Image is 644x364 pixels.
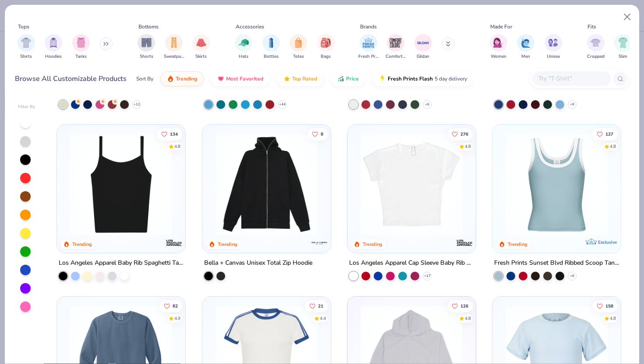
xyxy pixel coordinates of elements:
[587,34,605,60] button: filter button
[160,71,204,86] button: Trending
[491,53,506,60] span: Women
[331,71,365,86] button: Price
[456,234,473,252] img: Los Angeles Apparel logo
[169,38,179,48] img: Sweatpants Image
[547,53,560,60] span: Unisex
[386,34,406,60] button: filter button
[292,75,317,82] span: Top Rated
[196,38,206,48] img: Skirts Image
[164,34,184,60] button: filter button
[417,36,430,49] img: Gildan Image
[598,239,617,245] span: Exclusive
[167,75,174,82] img: trending.gif
[389,36,402,49] img: Comfort Colors Image
[570,273,574,279] span: + 6
[262,34,280,60] div: filter for Bottles
[262,34,280,60] button: filter button
[173,304,178,308] span: 82
[192,34,210,60] div: filter for Skirts
[379,75,386,82] img: flash.gif
[170,132,178,136] span: 134
[166,234,183,252] img: Los Angeles Apparel logo
[294,38,303,48] img: Totes Image
[460,132,468,136] span: 276
[45,34,62,60] button: filter button
[490,34,507,60] div: filter for Women
[239,38,249,48] img: Hats Image
[521,53,530,60] span: Men
[290,34,307,60] div: filter for Totes
[619,53,627,60] span: Slim
[605,132,613,136] span: 127
[358,34,379,60] div: filter for Fresh Prints
[490,34,507,60] button: filter button
[610,315,616,322] div: 4.8
[174,143,180,150] div: 4.8
[465,143,471,150] div: 4.8
[164,53,184,60] span: Sweatpants
[157,128,182,140] button: Like
[372,71,474,86] button: Fresh Prints Flash5 day delivery
[358,34,379,60] button: filter button
[386,53,406,60] span: Comfort Colors
[570,102,574,107] span: + 9
[521,38,531,48] img: Men Image
[311,234,328,252] img: Bella + Canvas logo
[138,34,155,60] div: filter for Shorts
[587,23,596,31] div: Fits
[614,34,632,60] div: filter for Slim
[66,133,177,235] img: cbf11e79-2adf-4c6b-b19e-3da42613dd1b
[356,133,467,235] img: b0603986-75a5-419a-97bc-283c66fe3a23
[349,258,474,269] div: Los Angeles Apparel Cap Sleeve Baby Rib Crop Top
[75,53,87,60] span: Tanks
[236,23,264,31] div: Accessories
[217,75,224,82] img: most_fav.gif
[204,86,329,97] div: Port & Company Core Fleece Pullover Hooded Sweatshirt
[545,34,562,60] button: filter button
[318,304,323,308] span: 21
[134,102,140,107] span: + 11
[136,75,153,83] div: Sort By
[425,102,429,107] span: + 6
[18,34,35,60] button: filter button
[319,315,326,322] div: 4.4
[72,34,90,60] button: filter button
[592,128,618,140] button: Like
[192,34,210,60] button: filter button
[591,38,601,48] img: Cropped Image
[321,38,330,48] img: Bags Image
[211,71,270,86] button: Most Favorited
[320,132,323,136] span: 8
[460,304,468,308] span: 126
[21,38,31,48] img: Shirts Image
[362,36,375,49] img: Fresh Prints Image
[59,258,184,269] div: Los Angeles Apparel Baby Rib Spaghetti Tank
[388,75,433,82] span: Fresh Prints Flash
[417,53,429,60] span: Gildan
[618,38,628,48] img: Slim Image
[239,53,248,60] span: Hats
[277,71,324,86] button: Top Rated
[76,38,86,48] img: Tanks Image
[317,34,335,60] div: filter for Bags
[447,300,473,312] button: Like
[266,38,276,48] img: Bottles Image
[424,273,430,279] span: + 17
[307,128,327,140] button: Like
[614,34,632,60] button: filter button
[360,23,377,31] div: Brands
[322,133,433,235] img: 1f5800f6-a563-4d51-95f6-628a9af9848e
[293,53,304,60] span: Totes
[138,23,159,31] div: Bottoms
[176,75,197,82] span: Trending
[386,34,406,60] div: filter for Comfort Colors
[447,128,473,140] button: Like
[414,34,432,60] div: filter for Gildan
[414,34,432,60] button: filter button
[587,34,605,60] div: filter for Cropped
[304,300,327,312] button: Like
[349,86,474,97] div: Jerzees Nublend Quarter-Zip Cadet Collar Sweatshirt
[290,34,307,60] button: filter button
[45,34,62,60] div: filter for Hoodies
[494,258,619,269] div: Fresh Prints Sunset Blvd Ribbed Scoop Tank Top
